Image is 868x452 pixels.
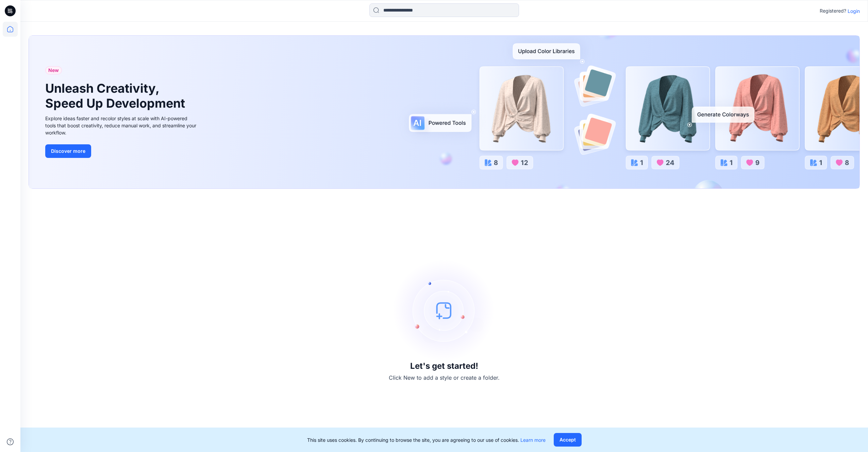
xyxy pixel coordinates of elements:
[554,433,582,447] button: Accept
[820,7,846,15] p: Registered?
[389,374,500,382] p: Click New to add a style or create a folder.
[307,436,546,444] p: This site uses cookies. By continuing to browse the site, you are agreeing to our use of cookies.
[45,115,198,136] div: Explore ideas faster and recolor styles at scale with AI-powered tools that boost creativity, red...
[410,361,478,371] h3: Let's get started!
[45,144,91,158] button: Discover more
[520,437,546,443] a: Learn more
[48,66,59,74] span: New
[848,7,860,15] p: Login
[45,144,198,158] a: Discover more
[393,259,495,361] img: empty-state-image.svg
[45,81,188,110] h1: Unleash Creativity, Speed Up Development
